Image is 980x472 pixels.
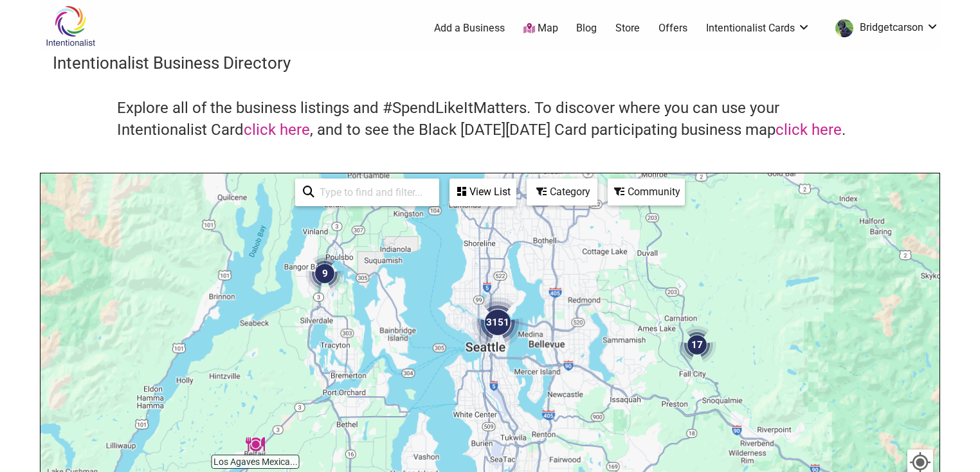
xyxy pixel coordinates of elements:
div: Category [528,180,596,204]
div: 17 [673,320,721,369]
a: Store [615,21,640,35]
div: Filter by Community [608,179,685,205]
h3: Intentionalist Business Directory [53,51,927,74]
h4: Explore all of the business listings and #SpendLikeItMatters. To discover where you can use your ... [117,98,863,141]
div: Type to search and filter [295,179,439,206]
a: Map [523,21,558,36]
a: click here [776,121,842,139]
a: click here [244,121,310,139]
a: Add a Business [434,21,505,35]
div: View List [451,180,515,204]
div: Community [609,180,684,204]
a: Offers [658,21,687,35]
input: Type to find and filter... [314,180,431,205]
img: Intentionalist [40,5,101,47]
div: Los Agaves Mexican Restaurant [240,430,270,459]
div: 3151 [467,292,529,353]
a: Blog [576,21,597,35]
div: See a list of the visible businesses [449,179,516,206]
div: Filter by category [527,179,597,205]
a: Bridgetcarson [829,17,939,40]
div: 9 [300,249,349,298]
a: Intentionalist Cards [706,21,810,35]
